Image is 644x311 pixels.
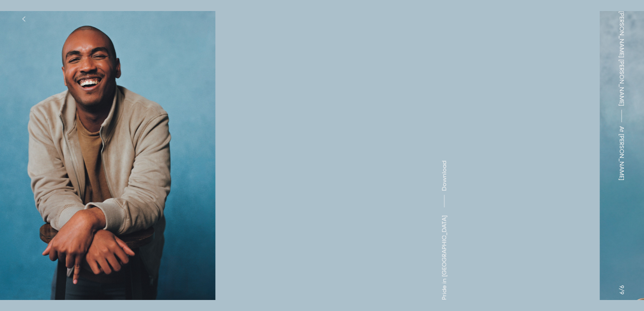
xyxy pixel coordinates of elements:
[440,161,448,191] span: Download
[617,11,626,106] a: [PERSON_NAME] [PERSON_NAME]
[440,215,449,300] div: Pride in [GEOGRAPHIC_DATA]
[440,161,449,211] button: Download asset
[617,126,626,180] span: At [PERSON_NAME]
